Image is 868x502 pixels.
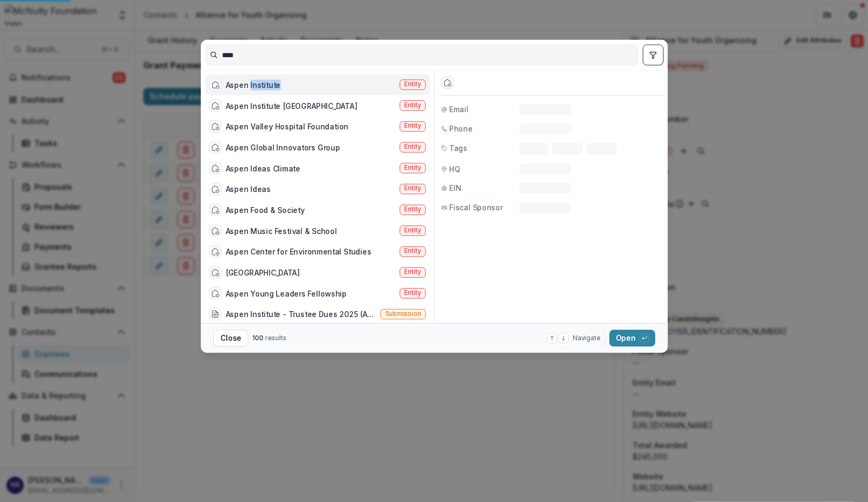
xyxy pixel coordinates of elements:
span: Entity [404,247,421,255]
span: Entity [404,164,421,171]
span: 100 [252,334,263,342]
div: Aspen Valley Hospital Foundation [226,121,349,132]
span: Phone [449,123,473,134]
div: Aspen Young Leaders Fellowship [226,288,347,299]
div: [GEOGRAPHIC_DATA] [226,267,300,278]
span: Entity [404,269,421,276]
span: Entity [404,122,421,130]
span: Email [449,104,469,115]
span: Entity [404,101,421,109]
div: Aspen Institute [GEOGRAPHIC_DATA] [226,100,357,111]
span: EIN [449,183,461,194]
span: Entity [404,226,421,234]
div: Aspen Institute - Trustee Dues 2025 (Annual Aspen Trustee due) [226,308,376,319]
span: Submission [385,310,421,318]
div: Aspen Food & Society [226,204,305,215]
div: Aspen Ideas [226,183,271,194]
span: Entity [404,143,421,151]
div: Aspen Institute [226,79,281,90]
button: toggle filters [642,45,663,66]
span: Entity [404,206,421,214]
div: Aspen Center for Environmental Studies [226,246,372,257]
span: HQ [449,163,460,174]
div: Aspen Ideas Climate [226,163,301,174]
button: Open [609,330,655,347]
span: Entity [404,185,421,192]
span: Entity [404,81,421,88]
span: Tags [449,142,468,153]
span: results [265,334,286,342]
span: Entity [404,289,421,297]
button: Close [213,330,248,347]
span: Fiscal Sponsor [449,202,503,213]
div: Aspen Global Innovators Group [226,142,341,153]
span: Navigate [573,333,600,342]
div: Aspen Music Festival & School [226,225,337,236]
